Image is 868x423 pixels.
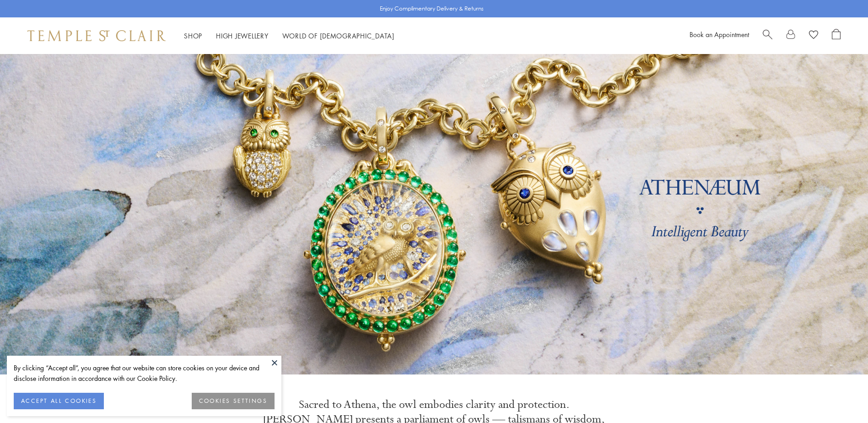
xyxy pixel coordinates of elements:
iframe: Gorgias live chat messenger [822,380,859,414]
a: View Wishlist [809,29,818,43]
a: High JewelleryHigh Jewellery [216,31,269,40]
a: Open Shopping Bag [832,29,841,43]
a: World of [DEMOGRAPHIC_DATA]World of [DEMOGRAPHIC_DATA] [282,31,394,40]
a: ShopShop [184,31,202,40]
img: Temple St. Clair [27,30,166,41]
nav: Main navigation [184,30,394,42]
div: By clicking “Accept all”, you agree that our website can store cookies on your device and disclos... [14,363,275,384]
p: Enjoy Complimentary Delivery & Returns [380,4,484,13]
a: Book an Appointment [690,30,749,39]
button: ACCEPT ALL COOKIES [14,393,104,409]
button: COOKIES SETTINGS [192,393,275,409]
a: Search [763,29,772,43]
